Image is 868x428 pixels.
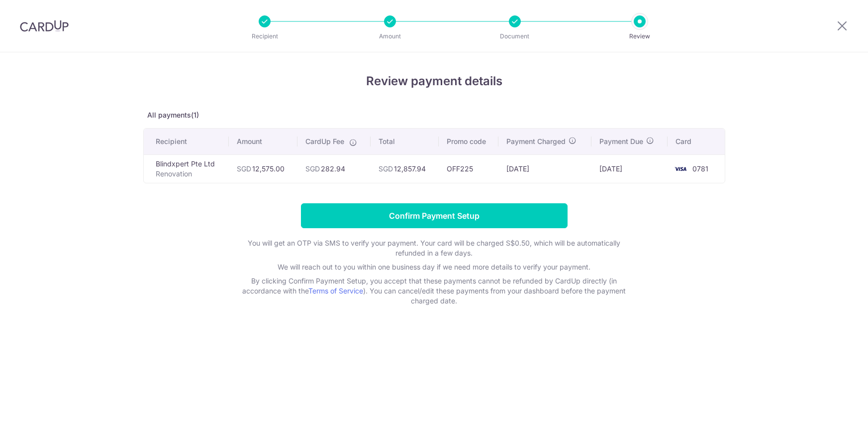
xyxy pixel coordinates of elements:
th: Promo code [439,129,498,154]
p: We will reach out to you within one business day if we need more details to verify your payment. [235,262,633,272]
p: All payments(1) [143,110,725,120]
th: Total [371,129,439,154]
h4: Review payment details [143,72,725,90]
p: You will get an OTP via SMS to verify your payment. Your card will be charged S$0.50, which will ... [235,238,633,258]
span: SGD [379,164,393,173]
td: 12,575.00 [229,154,297,183]
td: [DATE] [591,154,668,183]
td: 12,857.94 [371,154,439,183]
th: Recipient [144,129,229,154]
p: Document [478,31,552,41]
th: Amount [229,129,297,154]
span: 0781 [692,164,708,173]
td: Blindxpert Pte Ltd [144,154,229,183]
th: Card [668,129,724,154]
input: Confirm Payment Setup [301,203,568,228]
p: By clicking Confirm Payment Setup, you accept that these payments cannot be refunded by CardUp di... [235,276,633,306]
a: Terms of Service [308,286,363,295]
td: [DATE] [498,154,591,183]
td: OFF225 [439,154,498,183]
p: Review [603,31,676,41]
p: Renovation [156,169,221,179]
span: SGD [237,164,251,173]
span: Payment Charged [506,137,566,146]
span: Payment Due [599,137,643,146]
td: 282.94 [297,154,371,183]
span: CardUp Fee [305,137,344,146]
p: Amount [353,31,427,41]
img: <span class="translation_missing" title="translation missing: en.account_steps.new_confirm_form.b... [671,163,690,175]
span: SGD [305,164,320,173]
p: Recipient [228,31,301,41]
img: CardUp [20,20,69,32]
